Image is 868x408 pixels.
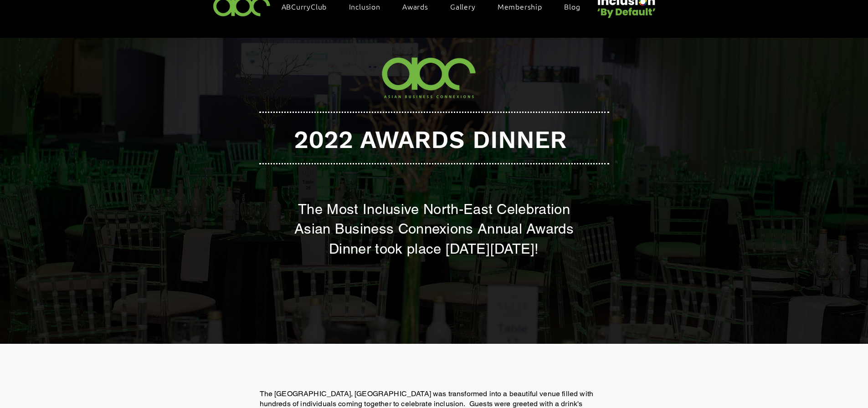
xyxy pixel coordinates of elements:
[450,1,476,11] span: Gallery
[294,201,574,257] span: The Most Inclusive North-East Celebration Asian Business Connexions Annual Awards Dinner took pla...
[349,1,380,11] span: Inclusion
[376,50,484,105] img: ABC-Logo-Blank-Background-01-01-2.png
[498,1,542,11] span: Membership
[402,1,428,11] span: Awards
[294,125,567,154] span: 2022 AWARDS DINNER
[282,1,327,11] span: ABCurryClub
[564,1,580,11] span: Blog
